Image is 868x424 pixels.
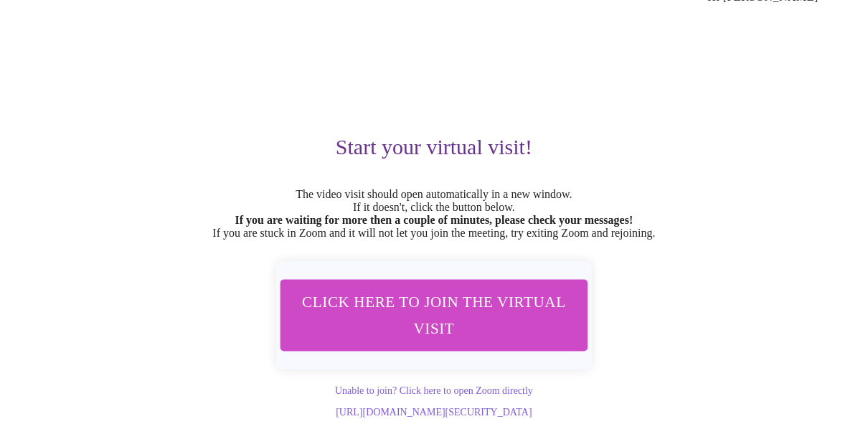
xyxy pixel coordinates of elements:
[280,279,588,351] button: Click here to join the virtual visit
[23,188,845,240] p: The video visit should open automatically in a new window. If it doesn't, click the button below....
[336,407,532,418] a: [URL][DOMAIN_NAME][SECURITY_DATA]
[335,385,533,396] a: Unable to join? Click here to open Zoom directly
[235,214,633,226] strong: If you are waiting for more then a couple of minutes, please check your messages!
[299,288,570,341] span: Click here to join the virtual visit
[23,135,845,159] h3: Start your virtual visit!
